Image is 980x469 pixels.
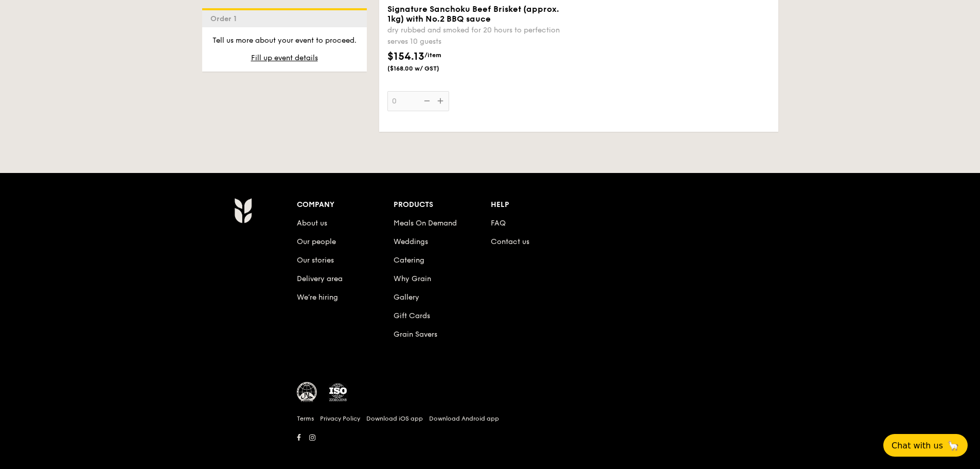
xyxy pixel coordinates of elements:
div: serves 10 guests [387,37,575,47]
span: ($168.00 w/ GST) [387,64,457,73]
span: 🦙 [947,440,959,451]
a: Contact us [491,237,529,246]
a: Weddings [394,237,428,246]
a: Gallery [394,293,419,302]
span: /item [424,51,441,59]
a: Privacy Policy [320,414,360,423]
span: Order 1 [210,14,241,23]
a: Grain Savers [394,330,437,339]
img: MUIS Halal Certified [297,382,317,403]
a: Why Grain [394,274,431,283]
div: Help [491,198,588,212]
a: FAQ [491,219,506,228]
a: We’re hiring [297,293,338,302]
span: Chat with us [892,441,943,450]
a: Terms [297,414,314,423]
h6: Revision [194,445,787,453]
span: $154.13 [387,50,424,63]
a: Gift Cards [394,311,430,320]
a: Download iOS app [366,414,423,423]
span: Fill up event details [251,54,318,62]
a: Download Android app [429,414,499,423]
img: AYc88T3wAAAABJRU5ErkJggg== [234,198,252,223]
a: Our stories [297,256,334,265]
a: Our people [297,237,336,246]
div: Products [394,198,491,212]
div: dry rubbed and smoked for 20 hours to perfection [387,26,575,34]
a: About us [297,219,327,228]
a: Catering [394,256,424,265]
a: Delivery area [297,274,343,283]
a: Meals On Demand [394,219,457,228]
button: Chat with us🦙 [883,434,968,457]
span: Signature Sanchoku Beef Brisket (approx. 1kg) with No.2 BBQ sauce [387,4,559,24]
img: ISO Certified [328,382,348,403]
p: Tell us more about your event to proceed. [210,36,359,46]
div: Company [297,198,394,212]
